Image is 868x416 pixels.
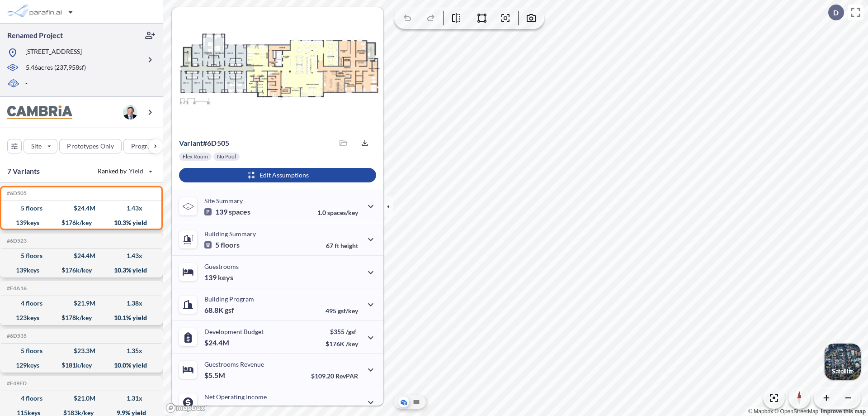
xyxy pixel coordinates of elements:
button: Site Plan [411,397,422,407]
span: spaces/key [327,209,358,216]
span: Variant [179,139,203,147]
span: gsf [225,306,234,315]
h5: Click to copy the code [5,238,27,244]
button: Ranked by Yield [90,164,158,178]
p: Development Budget [204,328,264,335]
a: Mapbox [748,408,773,415]
button: Program [123,139,172,153]
span: height [340,242,358,249]
span: /gsf [346,328,356,335]
a: Improve this map [821,408,866,415]
h5: Click to copy the code [5,285,27,292]
p: Prototypes Only [67,142,114,151]
button: Switcher ImageSatellite [825,344,861,380]
span: RevPAR [335,372,358,380]
p: Guestrooms [204,263,239,270]
a: OpenStreetMap [774,408,818,415]
span: gsf/key [338,307,358,315]
p: $355 [325,328,358,335]
button: Site [24,139,57,153]
span: floors [221,240,240,249]
p: 5 [204,240,240,249]
p: [STREET_ADDRESS] [25,47,82,58]
p: $176K [325,340,358,348]
p: Net Operating Income [204,393,267,401]
button: Prototypes Only [59,139,122,153]
p: 5.46 acres ( 237,958 sf) [26,63,86,73]
p: Site [31,142,42,151]
span: margin [338,405,358,412]
button: Aerial View [398,397,409,407]
span: /key [346,340,358,348]
p: # 6d505 [179,139,229,148]
span: spaces [229,207,250,216]
p: 67 [326,242,358,249]
p: $2.5M [204,403,226,412]
p: 7 Variants [7,166,40,177]
p: Building Summary [204,230,256,238]
p: Building Program [204,295,254,303]
p: 495 [325,307,358,315]
button: Edit Assumptions [179,168,376,182]
span: Yield [129,167,144,176]
p: Guestrooms Revenue [204,360,264,368]
p: 45.0% [320,405,358,412]
h5: Click to copy the code [5,333,27,339]
h5: Click to copy the code [5,190,27,196]
h5: Click to copy the code [5,380,27,387]
p: Satellite [832,368,854,375]
p: 1.0 [317,209,358,216]
img: BrandImage [7,105,72,120]
p: 68.8K [204,306,234,315]
p: $24.4M [204,338,231,347]
p: - [25,79,28,89]
p: Flex Room [183,153,208,160]
img: Switcher Image [825,344,861,380]
p: No Pool [217,153,236,160]
p: Renamed Project [7,30,63,40]
a: Mapbox homepage [165,403,205,413]
p: D [833,9,839,17]
p: $5.5M [204,371,226,380]
span: keys [218,273,233,282]
img: user logo [123,105,137,120]
p: Site Summary [204,197,243,205]
p: 139 [204,273,233,282]
p: Edit Assumptions [259,171,309,180]
span: ft [335,242,339,249]
p: 139 [204,207,250,216]
p: Program [131,142,156,151]
p: $109.20 [311,372,358,380]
